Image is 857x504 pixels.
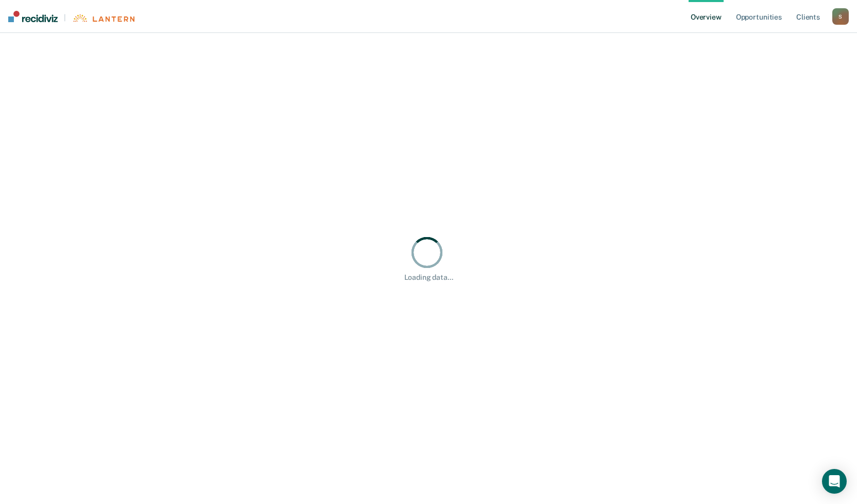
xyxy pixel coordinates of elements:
[72,14,134,22] img: Lantern
[8,11,134,22] a: |
[832,8,849,25] button: S
[404,273,453,282] div: Loading data...
[58,13,72,22] span: |
[822,469,847,494] div: Open Intercom Messenger
[8,11,58,22] img: Recidiviz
